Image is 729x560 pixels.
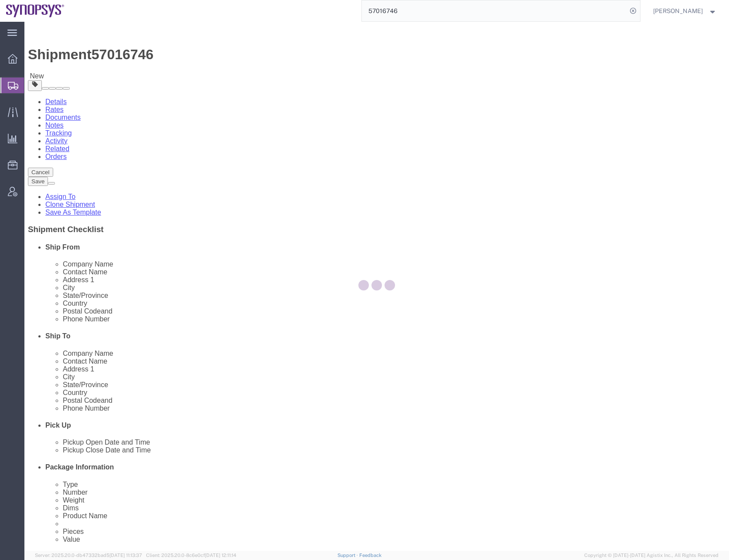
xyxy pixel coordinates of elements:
a: Support [337,553,359,558]
span: [DATE] 12:11:14 [205,553,236,558]
a: Feedback [359,553,382,558]
span: Server: 2025.20.0-db47332bad5 [35,553,142,558]
button: [PERSON_NAME] [653,6,717,16]
span: Rafael Chacon [653,6,703,16]
span: Copyright © [DATE]-[DATE] Agistix Inc., All Rights Reserved [584,552,719,559]
span: Client: 2025.20.0-8c6e0cf [146,553,236,558]
span: [DATE] 11:13:37 [109,553,142,558]
input: Search for shipment number, reference number [362,0,627,21]
img: logo [6,4,65,17]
